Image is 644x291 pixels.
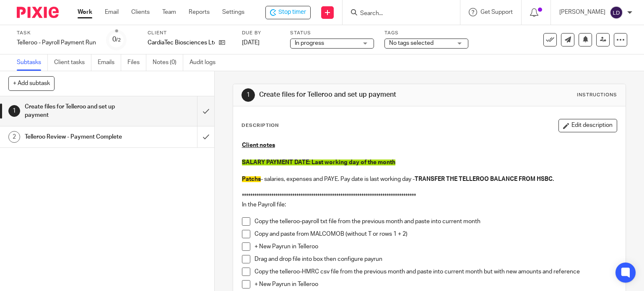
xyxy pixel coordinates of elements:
a: Subtasks [17,54,48,71]
div: 1 [8,105,20,117]
strong: TRANSFER THE TELLEROO BALANCE FROM HSBC. [415,176,554,182]
p: Drag and drop file into box then configure payrun [254,255,617,263]
p: + New Payrun in Telleroo [254,242,617,251]
input: Search [359,10,435,18]
span: [DATE] [242,40,260,46]
p: In the Payroll file: [242,201,617,209]
p: + New Payrun in Telleroo [254,280,617,288]
p: [PERSON_NAME] [559,8,605,16]
span: Stop timer [278,8,306,17]
h1: Create files for Telleroo and set up payment [259,90,447,99]
a: Team [162,8,176,16]
label: Status [290,30,374,36]
a: Reports [189,8,210,16]
div: 0 [112,35,121,44]
span: Get Support [480,9,513,15]
span: Patchs [242,176,261,182]
label: Task [17,30,96,36]
h1: Telleroo Review - Payment Complete [25,131,134,143]
div: 1 [241,88,255,102]
span: No tags selected [389,40,434,46]
a: Notes (0) [153,54,183,71]
button: Edit description [558,119,617,132]
a: Audit logs [190,54,222,71]
p: Description [241,122,279,129]
a: Email [105,8,119,16]
p: Copy the telleroo-HMRC csv file from the previous month and paste into current month but with new... [254,268,617,276]
p: Copy and paste from MALCOMOB (without T or rows 1 + 2) [254,230,617,238]
label: Due by [242,30,280,36]
a: Work [78,8,92,16]
a: Settings [222,8,244,16]
u: Client notes [242,142,275,148]
span: In progress [295,40,324,46]
div: Instructions [577,92,617,98]
a: Files [127,54,146,71]
a: Clients [131,8,150,16]
div: Telleroo - Payroll Payment Run [17,39,96,47]
img: Pixie [17,7,59,18]
span: SALARY PAYMENT DATE: Last working day of the month [242,160,395,165]
label: Client [148,30,231,36]
label: Tags [384,30,468,36]
div: CardiaTec Biosciences Ltd - Telleroo - Payroll Payment Run [265,6,311,19]
h1: Create files for Telleroo and set up payment [25,100,134,122]
div: 2 [8,131,20,143]
p: CardiaTec Biosciences Ltd [148,39,215,47]
small: /2 [116,38,121,42]
p: - salaries, expenses and PAYE. Pay date is last working day - [242,175,617,183]
a: Emails [98,54,121,71]
button: + Add subtask [8,76,55,90]
img: svg%3E [610,6,623,19]
a: Client tasks [54,54,91,71]
p: Copy the telleroo-payroll txt file from the previous month and paste into current month [254,217,617,226]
